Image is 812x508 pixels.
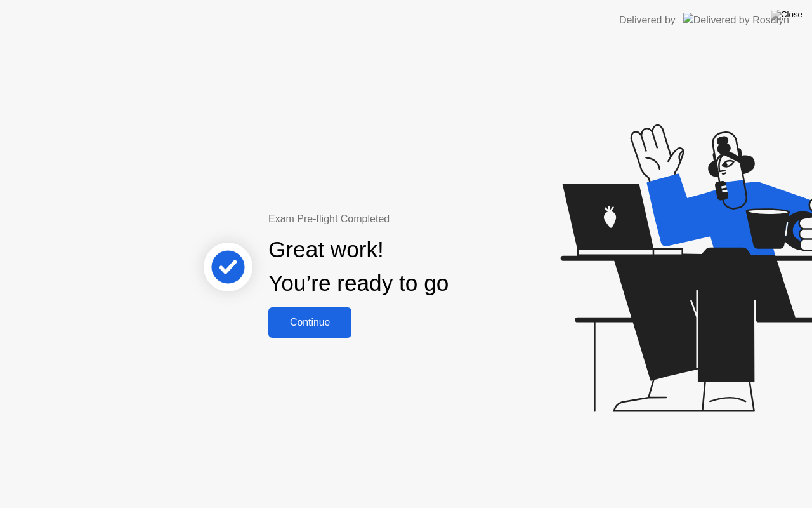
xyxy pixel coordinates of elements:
div: Great work! You’re ready to go [268,233,449,300]
div: Exam Pre-flight Completed [268,211,530,227]
div: Continue [272,317,348,328]
img: Close [771,10,802,20]
img: Delivered by Rosalyn [683,13,789,27]
div: Delivered by [619,13,676,28]
button: Continue [268,307,351,338]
